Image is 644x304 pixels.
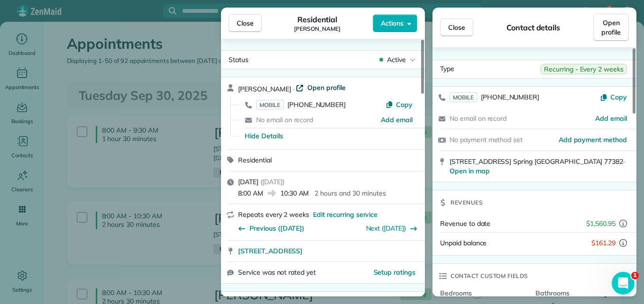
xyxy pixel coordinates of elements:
[600,92,627,102] button: Copy
[256,116,313,124] span: No email on record
[294,25,340,33] span: [PERSON_NAME]
[586,219,616,228] span: $1,560.95
[256,100,346,109] a: MOBILE[PHONE_NUMBER]
[280,188,309,198] span: 10:30 AM
[450,157,625,176] span: [STREET_ADDRESS] Spring [GEOGRAPHIC_DATA] 77382 ·
[238,210,309,219] span: Repeats every 2 weeks
[450,135,523,144] span: No payment method set
[229,55,248,64] span: Status
[451,198,483,207] span: Revenues
[229,14,262,32] button: Close
[366,224,406,232] a: Next ([DATE])
[381,115,413,125] a: Add email
[631,272,639,279] span: 1
[381,18,404,28] span: Actions
[238,224,304,233] button: Previous ([DATE])
[238,178,258,186] span: [DATE]
[287,100,346,109] span: [PHONE_NUMBER]
[541,64,627,74] span: Recurring - Every 2 weeks
[238,246,419,256] a: [STREET_ADDRESS]
[238,246,303,256] span: [STREET_ADDRESS]
[256,100,284,110] span: MOBILE
[238,156,272,164] span: Residential
[440,64,454,74] span: Type
[591,238,616,248] span: $161.29
[238,85,291,93] span: [PERSON_NAME]
[396,100,413,109] span: Copy
[260,178,285,186] span: ( [DATE] )
[595,114,627,123] a: Add email
[249,224,304,233] span: Previous ([DATE])
[238,188,263,198] span: 8:00 AM
[601,18,621,37] span: Open profile
[374,268,416,277] button: Setup ratings
[612,272,635,295] iframe: Intercom live chat
[451,271,528,281] span: Contact custom fields
[296,83,346,92] a: Open profile
[314,188,386,198] p: 2 hours and 30 minutes
[450,167,490,175] a: Open in map
[387,55,406,64] span: Active
[440,18,473,36] button: Close
[307,83,346,92] span: Open profile
[440,219,490,228] span: Revenue to date
[366,224,418,233] button: Next ([DATE])
[559,135,627,144] a: Add payment method
[448,23,465,32] span: Close
[386,100,413,109] button: Copy
[297,14,338,25] span: Residential
[440,288,528,298] span: Bedrooms
[593,14,629,41] a: Open profile
[238,268,316,277] span: Service was not rated yet
[481,93,539,101] span: [PHONE_NUMBER]
[237,18,254,28] span: Close
[450,92,477,102] span: MOBILE
[245,131,283,141] button: Hide Details
[610,93,627,101] span: Copy
[440,238,487,248] span: Unpaid balance
[313,210,377,219] span: Edit recurring service
[291,85,296,93] span: ·
[374,268,416,277] span: Setup ratings
[450,114,506,123] span: No email on record
[450,92,539,102] a: MOBILE[PHONE_NUMBER]
[506,22,560,33] span: Contact details
[535,288,623,298] span: Bathrooms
